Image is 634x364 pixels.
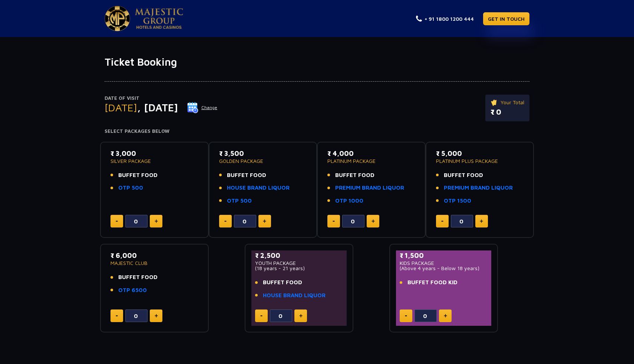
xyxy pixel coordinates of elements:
[400,250,488,260] p: ₹ 1,500
[118,286,147,295] a: OTP 6500
[327,148,415,158] p: ₹ 4,000
[110,148,198,158] p: ₹ 3,000
[405,315,407,317] img: minus
[105,56,529,68] h1: Ticket Booking
[116,315,118,317] img: minus
[155,314,158,318] img: plus
[491,106,524,118] p: ₹ 0
[105,95,218,102] p: Date of Visit
[480,219,483,223] img: plus
[327,158,415,164] p: PLATINUM PACKAGE
[105,101,137,114] span: [DATE]
[444,171,483,180] span: BUFFET FOOD
[263,278,302,287] span: BUFFET FOOD
[263,291,326,300] a: HOUSE BRAND LIQUOR
[105,6,130,31] img: Majestic Pride
[255,266,343,271] p: (18 years - 21 years)
[444,197,471,205] a: OTP 1500
[299,314,303,318] img: plus
[335,184,404,192] a: PREMIUM BRAND LIQUOR
[116,221,118,222] img: minus
[416,15,474,23] a: + 91 1800 1200 444
[219,158,307,164] p: GOLDEN PACKAGE
[118,184,143,192] a: OTP 500
[491,98,498,106] img: ticket
[187,102,218,114] button: Change
[227,184,290,192] a: HOUSE BRAND LIQUOR
[118,171,158,180] span: BUFFET FOOD
[444,184,513,192] a: PREMIUM BRAND LIQUOR
[333,221,335,222] img: minus
[436,148,524,158] p: ₹ 5,000
[407,278,458,287] span: BUFFET FOOD KID
[155,219,158,223] img: plus
[372,219,375,223] img: plus
[491,98,524,106] p: Your Total
[255,260,343,266] p: YOUTH PACKAGE
[260,315,262,317] img: minus
[441,221,443,222] img: minus
[335,197,363,205] a: OTP 1000
[224,221,227,222] img: minus
[263,219,266,223] img: plus
[110,260,198,266] p: MAJESTIC CLUB
[110,158,198,164] p: SILVER PACKAGE
[444,314,447,318] img: plus
[436,158,524,164] p: PLATINUM PLUS PACKAGE
[335,171,374,180] span: BUFFET FOOD
[483,12,529,25] a: GET IN TOUCH
[219,148,307,158] p: ₹ 3,500
[110,250,198,260] p: ₹ 6,000
[118,273,158,282] span: BUFFET FOOD
[227,171,266,180] span: BUFFET FOOD
[255,250,343,260] p: ₹ 2,500
[400,260,488,266] p: KIDS PACKAGE
[105,128,529,134] h4: Select Packages Below
[135,8,183,29] img: Majestic Pride
[400,266,488,271] p: (Above 4 years - Below 18 years)
[227,197,252,205] a: OTP 500
[137,101,178,114] span: , [DATE]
